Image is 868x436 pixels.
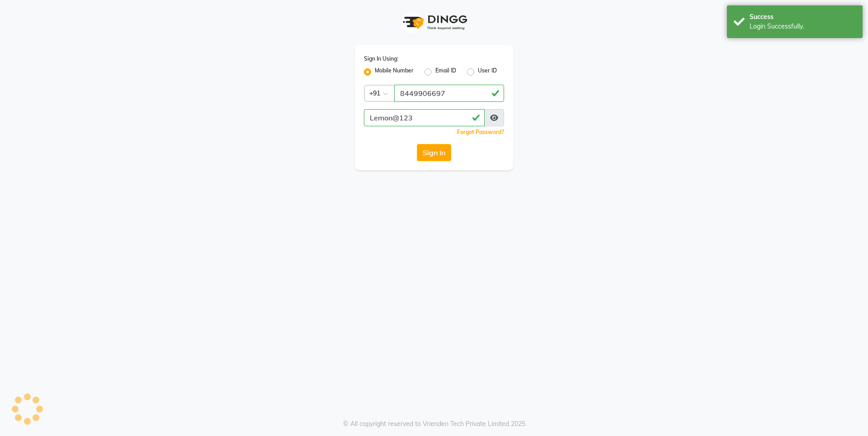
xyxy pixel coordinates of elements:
label: Sign In Using: [364,55,398,63]
label: Mobile Number [375,67,414,77]
a: Forgot Password? [457,129,504,135]
label: User ID [478,67,497,77]
button: Sign In [417,144,451,161]
input: Username [394,85,504,102]
div: Success [750,12,856,22]
input: Username [364,109,485,126]
div: Login Successfully. [750,22,856,31]
label: Email ID [435,67,456,77]
img: logo1.svg [398,9,470,36]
